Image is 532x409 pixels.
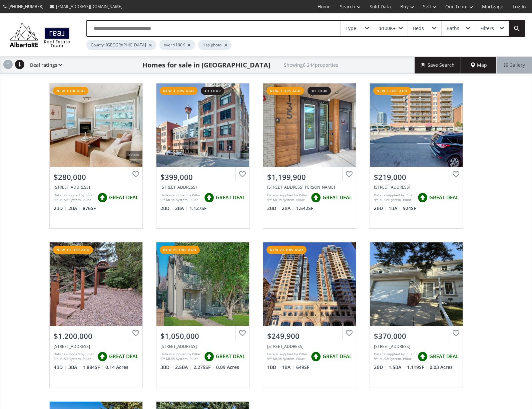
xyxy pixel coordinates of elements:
[480,26,494,31] div: Filters
[363,235,470,394] a: $370,000[STREET_ADDRESS]Data is supplied by Pillar 9™ MLS® System. Pillar 9™ is the owner of the ...
[54,344,138,349] div: 633 23 Avenue NE, Calgary, AB T2E 1W5
[198,40,231,50] div: Has photo
[7,21,73,49] img: Logo
[284,62,338,67] h2: Showing 6,244 properties
[471,62,487,68] span: Map
[374,364,387,371] span: 2 BD
[415,57,461,73] button: Save Search
[160,172,245,182] div: $399,000
[216,353,245,360] span: GREAT DEAL
[267,352,308,362] div: Data is supplied by Pillar 9™ MLS® System. Pillar 9™ is the owner of the copyright in its MLS® Sy...
[416,191,429,204] img: rating icon
[8,4,43,9] span: [PHONE_NUMBER]
[267,193,308,203] div: Data is supplied by Pillar 9™ MLS® System. Pillar 9™ is the owner of the copyright in its MLS® Sy...
[282,364,295,371] span: 1 BA
[374,344,459,349] div: 12 Millrise Green SW, Calgary, AB T2Y 3E8
[160,344,245,349] div: 4927 21 Street SW, Calgary, AB T2T 5B7
[323,194,352,201] span: GREAT DEAL
[189,205,206,212] span: 1,127 SF
[54,193,94,203] div: Data is supplied by Pillar 9™ MLS® System. Pillar 9™ is the owner of the copyright in its MLS® Sy...
[323,353,352,360] span: GREAT DEAL
[160,184,245,190] div: 220 11 Avenue SE #221, Calgary, AB T2G 0X8
[256,235,363,394] a: new 22 hrs ago$249,900[STREET_ADDRESS]Data is supplied by Pillar 9™ MLS® System. Pillar 9™ is the...
[54,331,138,341] div: $1,200,000
[105,364,128,371] span: 0.14 Acres
[56,4,122,9] span: [EMAIL_ADDRESS][DOMAIN_NAME]
[346,26,356,31] div: Type
[43,76,149,235] a: new 1 hr ago$280,000[STREET_ADDRESS]Data is supplied by Pillar 9™ MLS® System. Pillar 9™ is the o...
[27,57,62,73] div: Deal ratings
[160,205,173,212] span: 2 BD
[403,205,416,212] span: 924 SF
[68,205,81,212] span: 2 BA
[43,235,149,394] a: new 19 hrs ago$1,200,000[STREET_ADDRESS]Data is supplied by Pillar 9™ MLS® System. Pillar 9™ is t...
[149,235,256,394] a: new 20 hrs ago$1,050,000[STREET_ADDRESS]Data is supplied by Pillar 9™ MLS® System. Pillar 9™ is t...
[374,184,459,190] div: 1334 12 Avenue SW #601, Calgary, AB T3C 3R9
[430,364,453,371] span: 0.03 Acres
[429,353,459,360] span: GREAT DEAL
[96,191,109,204] img: rating icon
[413,26,424,31] div: Beds
[54,205,67,212] span: 2 BD
[504,62,525,68] span: Gallery
[216,194,245,201] span: GREAT DEAL
[160,331,245,341] div: $1,050,000
[216,364,239,371] span: 0.09 Acres
[363,76,470,235] a: new 6 hrs ago$219,000[STREET_ADDRESS]Data is supplied by Pillar 9™ MLS® System. Pillar 9™ is the ...
[54,364,67,371] span: 4 BD
[159,40,195,50] div: over $100K
[193,364,214,371] span: 2,275 SF
[374,193,414,203] div: Data is supplied by Pillar 9™ MLS® System. Pillar 9™ is the owner of the copyright in its MLS® Sy...
[54,352,94,362] div: Data is supplied by Pillar 9™ MLS® System. Pillar 9™ is the owner of the copyright in its MLS® Sy...
[54,172,138,182] div: $280,000
[68,364,81,371] span: 3 BA
[379,26,396,31] div: $100K+
[175,364,192,371] span: 2.5 BA
[309,191,323,204] img: rating icon
[416,350,429,363] img: rating icon
[296,205,313,212] span: 1,542 SF
[374,352,414,362] div: Data is supplied by Pillar 9™ MLS® System. Pillar 9™ is the owner of the copyright in its MLS® Sy...
[309,350,323,363] img: rating icon
[282,205,295,212] span: 2 BA
[54,184,138,190] div: 333 Riverfront Avenue SE #225, Calgary, AB T2G 5R1
[160,364,173,371] span: 3 BD
[149,76,256,235] a: new 3 hrs ago3d tour$399,000[STREET_ADDRESS]Data is supplied by Pillar 9™ MLS® System. Pillar 9™ ...
[83,364,104,371] span: 1,884 SF
[109,353,138,360] span: GREAT DEAL
[389,364,405,371] span: 1.5 BA
[447,26,459,31] div: Baths
[175,205,188,212] span: 2 BA
[267,364,280,371] span: 1 BD
[109,194,138,201] span: GREAT DEAL
[202,350,216,363] img: rating icon
[267,344,352,349] div: 910 5 Avenue SW #601, Calgary, AB T2p0c3
[202,191,216,204] img: rating icon
[256,76,363,235] a: new 3 hrs ago3d tour$1,199,900[STREET_ADDRESS][PERSON_NAME]Data is supplied by Pillar 9™ MLS® Sys...
[267,172,352,182] div: $1,199,900
[296,364,309,371] span: 649 SF
[267,184,352,190] div: 135 Lebel Crescent NW #201, Calgary, AB T3B 6M1
[374,331,459,341] div: $370,000
[83,205,96,212] span: 876 SF
[461,57,497,73] div: Map
[142,60,271,70] h1: Homes for sale in [GEOGRAPHIC_DATA]
[267,331,352,341] div: $249,900
[374,172,459,182] div: $219,000
[86,40,156,50] div: County: [GEOGRAPHIC_DATA]
[429,194,459,201] span: GREAT DEAL
[407,364,428,371] span: 1,119 SF
[374,205,387,212] span: 2 BD
[389,205,401,212] span: 1 BA
[267,205,280,212] span: 2 BD
[497,57,532,73] div: Gallery
[160,193,201,203] div: Data is supplied by Pillar 9™ MLS® System. Pillar 9™ is the owner of the copyright in its MLS® Sy...
[96,350,109,363] img: rating icon
[47,0,126,13] a: [EMAIL_ADDRESS][DOMAIN_NAME]
[160,352,201,362] div: Data is supplied by Pillar 9™ MLS® System. Pillar 9™ is the owner of the copyright in its MLS® Sy...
